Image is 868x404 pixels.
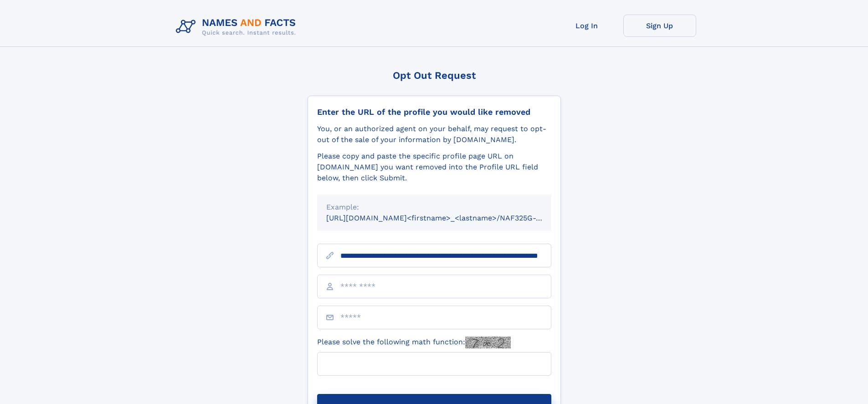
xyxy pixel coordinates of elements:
[317,107,551,117] div: Enter the URL of the profile you would like removed
[317,151,551,184] div: Please copy and paste the specific profile page URL on [DOMAIN_NAME] you want removed into the Pr...
[326,202,542,213] div: Example:
[317,337,511,348] label: Please solve the following math function:
[623,15,696,37] a: Sign Up
[308,70,561,81] div: Opt Out Request
[550,15,623,37] a: Log In
[326,214,569,222] small: [URL][DOMAIN_NAME]<firstname>_<lastname>/NAF325G-xxxxxxxx
[172,15,303,39] img: Logo Names and Facts
[317,123,551,145] div: You, or an authorized agent on your behalf, may request to opt-out of the sale of your informatio...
